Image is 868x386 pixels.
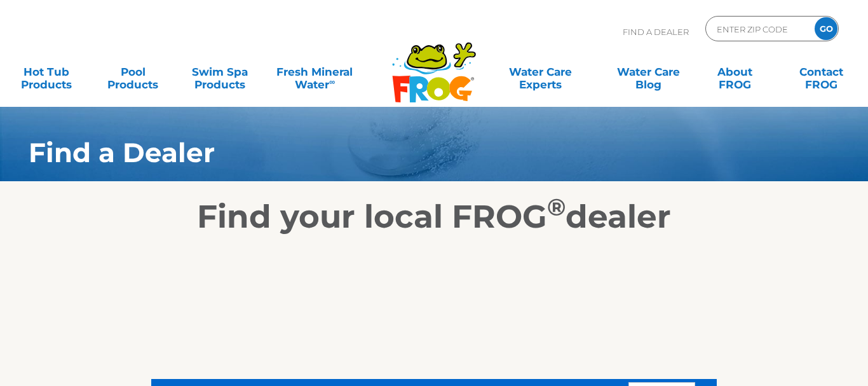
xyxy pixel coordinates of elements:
h1: Find a Dealer [29,137,773,168]
sup: ® [547,193,566,221]
sup: ∞ [329,77,335,86]
a: Water CareBlog [614,59,682,85]
a: AboutFROG [702,59,769,85]
h2: Find your local FROG dealer [10,198,858,236]
a: ContactFROG [788,59,855,85]
img: Frog Products Logo [385,25,483,103]
a: Water CareExperts [485,59,595,85]
a: PoolProducts [99,59,166,85]
a: Fresh MineralWater∞ [273,59,357,85]
input: GO [815,17,837,40]
a: Swim SpaProducts [186,59,254,85]
p: Find A Dealer [623,16,689,48]
a: Hot TubProducts [13,59,80,85]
